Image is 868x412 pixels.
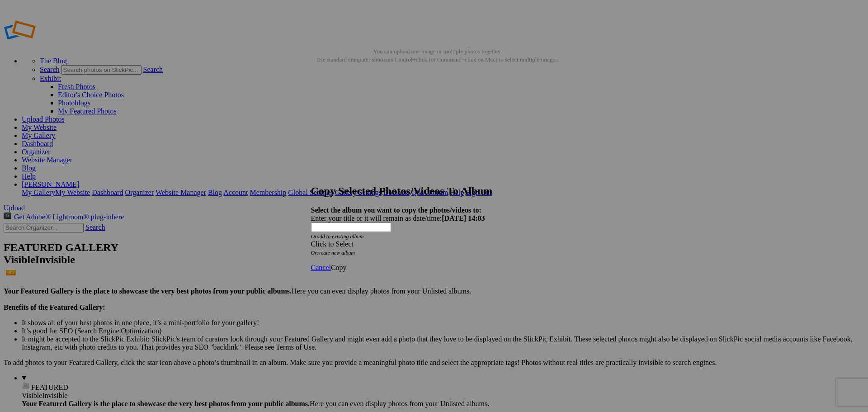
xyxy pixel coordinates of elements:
[311,250,355,256] i: Or
[331,264,347,271] span: Copy
[311,264,331,271] a: Cancel
[311,240,354,248] span: Click to Select
[311,185,551,197] h2: Copy Selected Photos/Videos To Album
[311,233,364,240] i: Or
[311,214,551,223] div: Enter your title or it will remain as date/time:
[316,250,355,256] a: create new album
[442,214,485,222] b: [DATE] 14:03
[317,233,364,240] a: add to existing album
[311,206,481,214] strong: Select the album you want to copy the photos/videos to:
